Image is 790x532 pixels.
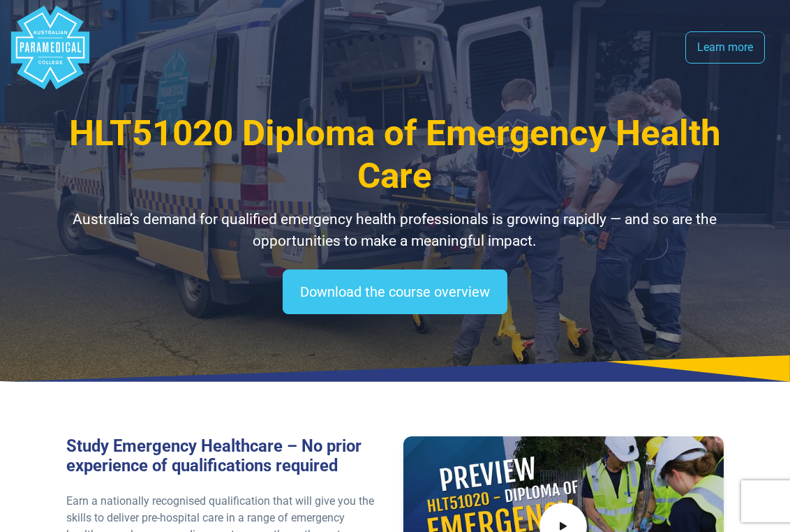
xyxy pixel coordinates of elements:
a: Download the course overview [283,269,507,314]
span: HLT51020 Diploma of Emergency Health Care [69,112,721,196]
p: Australia’s demand for qualified emergency health professionals is growing rapidly — and so are t... [66,209,724,253]
a: Learn more [685,31,765,64]
div: Australian Paramedical College [8,6,92,89]
h3: Study Emergency Healthcare – No prior experience of qualifications required [66,436,387,476]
